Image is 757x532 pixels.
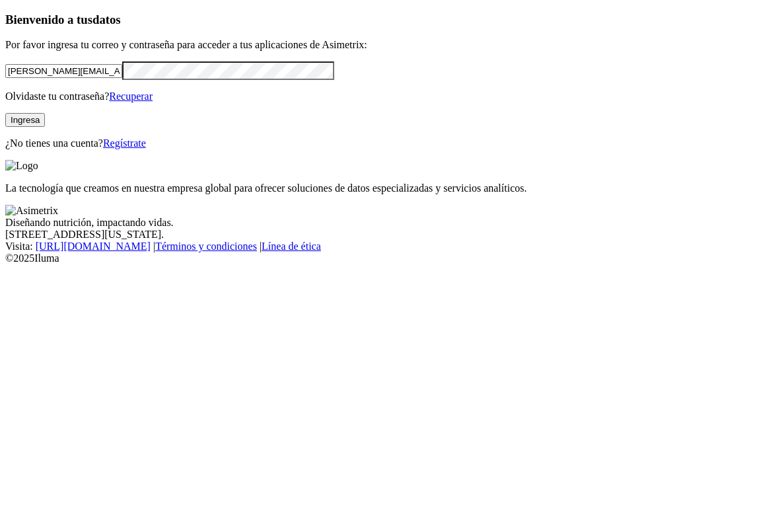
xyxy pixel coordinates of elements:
div: © 2025 Iluma [5,252,752,264]
button: Ingresa [5,113,45,127]
h3: Bienvenido a tus [5,13,752,27]
p: ¿No tienes una cuenta? [5,137,752,149]
a: Regístrate [103,137,146,149]
img: Logo [5,160,38,172]
p: Por favor ingresa tu correo y contraseña para acceder a tus aplicaciones de Asimetrix: [5,39,752,51]
input: Tu correo [5,64,122,78]
span: datos [92,13,121,26]
a: Recuperar [109,91,153,102]
p: Olvidaste tu contraseña? [5,91,752,102]
img: Asimetrix [5,205,58,217]
a: [URL][DOMAIN_NAME] [36,241,151,252]
a: Línea de ética [262,241,321,252]
div: Visita : | | [5,241,752,252]
div: [STREET_ADDRESS][US_STATE]. [5,229,752,241]
div: Diseñando nutrición, impactando vidas. [5,217,752,229]
p: La tecnología que creamos en nuestra empresa global para ofrecer soluciones de datos especializad... [5,182,752,194]
a: Términos y condiciones [155,241,257,252]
